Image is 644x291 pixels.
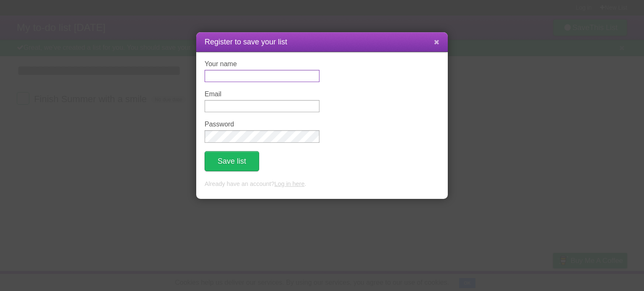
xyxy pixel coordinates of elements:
h1: Register to save your list [205,36,439,48]
a: Log in here [274,180,304,187]
label: Password [205,121,319,128]
label: Your name [205,60,319,68]
p: Already have an account? . [205,180,439,189]
label: Email [205,90,319,98]
button: Save list [205,151,259,171]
